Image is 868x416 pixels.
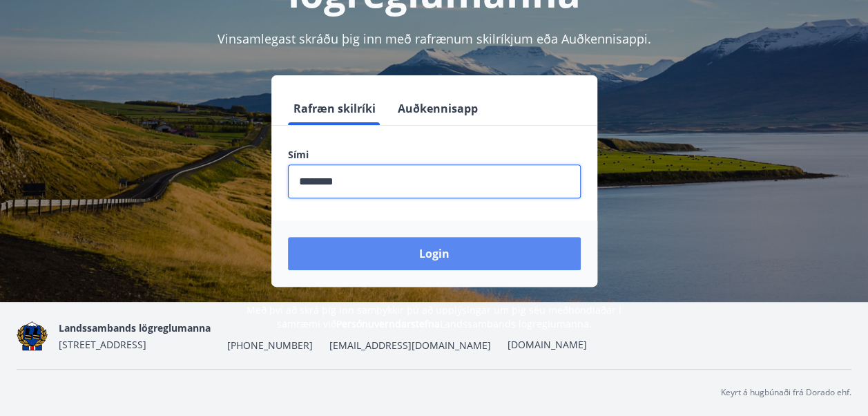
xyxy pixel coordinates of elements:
[721,386,851,399] p: Keyrt á hugbúnaði frá Dorado ehf.
[59,338,146,351] span: [STREET_ADDRESS]
[218,30,651,47] span: Vinsamlegast skráðu þig inn með rafrænum skilríkjum eða Auðkennisappi.
[392,92,483,125] button: Auðkennisapp
[17,321,48,351] img: 1cqKbADZNYZ4wXUG0EC2JmCwhQh0Y6EN22Kw4FTY.png
[247,303,621,330] span: Með því að skrá þig inn samþykkir þú að upplýsingar um þig séu meðhöndlaðar í samræmi við Landssa...
[508,338,587,351] a: [DOMAIN_NAME]
[329,339,491,352] span: [EMAIL_ADDRESS][DOMAIN_NAME]
[59,321,211,334] span: Landssambands lögreglumanna
[288,237,581,270] button: Login
[227,339,313,352] span: [PHONE_NUMBER]
[336,317,440,330] a: Persónuverndarstefna
[288,148,581,162] label: Sími
[288,92,381,125] button: Rafræn skilríki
